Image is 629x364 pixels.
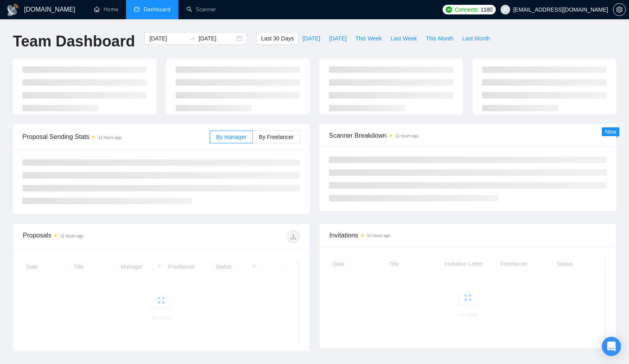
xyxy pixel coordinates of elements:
span: to [189,35,195,42]
span: Scanner Breakdown [329,131,607,141]
input: End date [198,34,235,43]
h1: Team Dashboard [13,32,135,51]
span: New [605,129,616,135]
span: This Month [426,34,453,43]
button: [DATE] [298,32,325,45]
a: setting [613,6,626,13]
button: Last 30 Days [256,32,298,45]
img: upwork-logo.png [446,6,452,13]
div: Open Intercom Messenger [602,337,621,356]
button: [DATE] [325,32,351,45]
time: 11 hours ago [367,233,390,238]
time: 11 hours ago [395,134,419,138]
button: This Week [351,32,386,45]
time: 11 hours ago [98,135,121,140]
span: Proposal Sending Stats [22,132,210,142]
span: setting [613,6,625,13]
span: By manager [216,134,246,140]
span: [DATE] [329,34,347,43]
div: Proposals [23,230,161,243]
span: Last Week [391,34,417,43]
a: searchScanner [186,6,216,13]
span: Invitations [329,230,606,240]
span: user [503,7,508,12]
button: Last Month [458,32,494,45]
span: swap-right [189,35,195,42]
img: logo [6,4,19,16]
time: 11 hours ago [60,234,83,238]
span: dashboard [134,6,140,12]
span: By Freelancer [259,134,294,140]
button: setting [613,3,626,16]
a: homeHome [94,6,118,13]
span: Last 30 Days [261,34,294,43]
span: Connects: [455,5,479,14]
span: Last Month [462,34,490,43]
button: This Month [421,32,458,45]
input: Start date [149,34,186,43]
button: Last Week [386,32,421,45]
span: Dashboard [144,6,170,13]
span: 1180 [481,5,493,14]
span: [DATE] [302,34,320,43]
span: This Week [355,34,382,43]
